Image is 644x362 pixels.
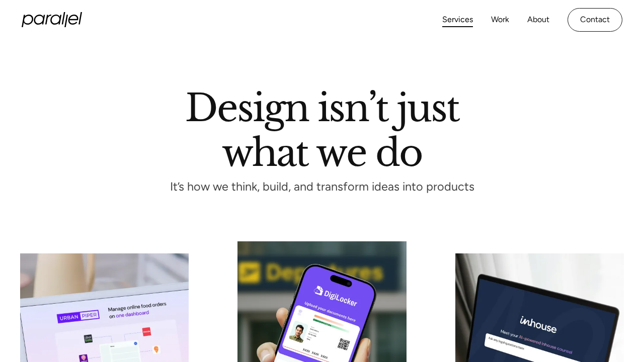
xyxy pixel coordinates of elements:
[527,13,549,27] a: About
[442,13,473,27] a: Services
[22,12,82,27] a: home
[185,90,459,166] h1: Design isn’t just what we do
[149,183,495,191] p: It’s how we think, build, and transform ideas into products
[568,8,622,32] a: Contact
[491,13,509,27] a: Work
